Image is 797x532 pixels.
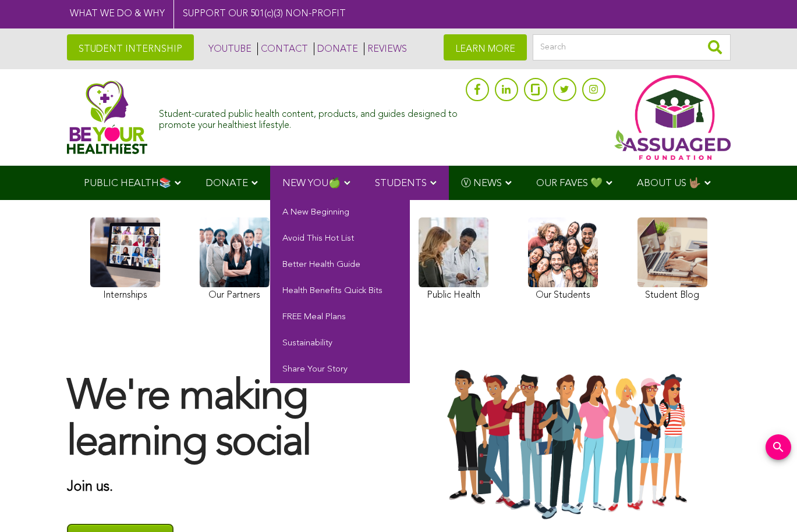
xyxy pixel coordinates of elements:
[375,178,427,188] span: STUDENTS
[67,166,731,200] div: Navigation Menu
[461,178,502,188] span: Ⓥ NEWS
[257,42,308,55] a: CONTACT
[614,75,731,160] img: Assuaged App
[67,480,113,494] strong: Join us.
[364,42,407,55] a: REVIEWS
[84,178,171,188] span: PUBLIC HEALTH📚
[67,34,194,60] a: STUDENT INTERNSHIP
[637,178,701,188] span: ABOUT US 🤟🏽
[282,178,341,188] span: NEW YOU🍏
[67,80,148,154] img: Assuaged
[314,42,358,55] a: DONATE
[159,103,459,131] div: Student-curated public health content, products, and guides designed to promote your healthiest l...
[270,331,410,357] a: Sustainability
[270,305,410,331] a: FREE Meal Plans
[270,279,410,305] a: Health Benefits Quick Bits
[67,375,387,467] h1: We're making learning social
[270,200,410,226] a: A New Beginning
[531,84,539,95] img: glassdoor
[206,42,252,55] a: YOUTUBE
[206,178,248,188] span: DONATE
[270,357,410,383] a: Share Your Story
[410,368,731,522] img: Group-Of-Students-Assuaged
[739,476,797,532] iframe: Chat Widget
[444,34,527,60] a: LEARN MORE
[536,178,603,188] span: OUR FAVES 💚
[270,226,410,252] a: Avoid This Hot List
[270,252,410,279] a: Better Health Guide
